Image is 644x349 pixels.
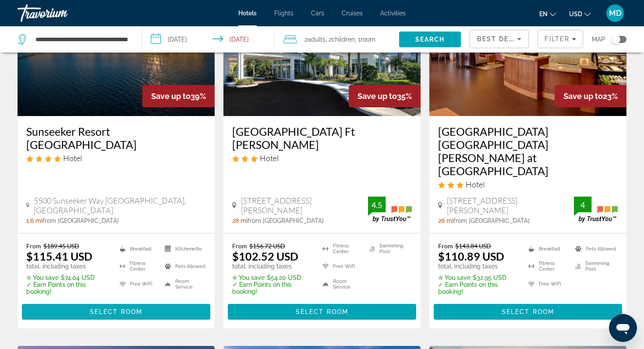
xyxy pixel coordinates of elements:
[26,242,41,250] span: From
[43,242,79,250] del: $189.45 USD
[318,278,365,291] li: Room Service
[274,10,294,17] a: Flights
[232,250,298,263] ins: $102.52 USD
[115,278,161,291] li: Free WiFi
[311,10,324,17] a: Cars
[115,260,161,273] li: Fitness Center
[539,11,548,18] span: en
[249,242,285,250] del: $156.72 USD
[569,11,582,18] span: USD
[228,304,416,320] button: Select Room
[22,306,210,315] a: Select Room
[368,200,386,210] div: 4.5
[605,35,626,43] button: Toggle map
[524,260,571,273] li: Fitness Center
[260,153,279,163] span: Hotel
[592,33,605,46] span: Map
[368,197,412,222] img: TrustYou guest rating badge
[357,92,397,101] span: Save up to
[571,260,618,273] li: Swimming Pool
[160,260,206,273] li: Pets Allowed
[438,263,517,270] p: total, including taxes
[232,242,247,250] span: From
[241,196,368,215] span: [STREET_ADDRESS][PERSON_NAME]
[232,153,412,163] div: 3 star Hotel
[563,92,603,101] span: Save up to
[232,281,311,295] p: ✓ Earn Points on this booking!
[26,250,92,263] ins: $115.41 USD
[355,33,375,46] span: , 1
[232,125,412,151] a: [GEOGRAPHIC_DATA] Ft [PERSON_NAME]
[26,263,109,270] p: total, including taxes
[160,242,206,255] li: Kitchenette
[308,36,326,43] span: Adults
[18,2,105,25] a: Travorium
[35,33,128,46] input: Search hotel destination
[571,242,618,255] li: Pets Allowed
[415,36,445,43] span: Search
[318,242,365,255] li: Fitness Center
[477,34,521,44] mat-select: Sort by
[477,35,523,42] span: Best Deals
[455,242,491,250] del: $143.84 USD
[524,242,571,255] li: Breakfast
[399,32,461,47] button: Search
[380,10,406,17] a: Activities
[342,10,363,17] a: Cruises
[438,217,453,224] span: 26 mi
[447,196,574,215] span: [STREET_ADDRESS][PERSON_NAME]
[34,196,206,215] span: 5500 Sunseeker Way [GEOGRAPHIC_DATA], [GEOGRAPHIC_DATA]
[26,217,42,224] span: 1.6 mi
[569,7,591,20] button: Change currency
[238,10,257,17] span: Hotels
[438,274,517,281] p: $32.95 USD
[228,306,416,315] a: Select Room
[538,30,583,48] button: Filters
[361,36,375,43] span: Room
[349,85,421,107] div: 35%
[434,304,622,320] button: Select Room
[42,217,119,224] span: from [GEOGRAPHIC_DATA]
[142,26,275,53] button: Select check in and out date
[438,281,517,295] p: ✓ Earn Points on this booking!
[26,274,59,281] span: ✮ You save
[604,4,626,22] button: User Menu
[142,85,215,107] div: 39%
[524,278,571,291] li: Free WiFi
[304,33,326,46] span: 2
[26,274,109,281] p: $74.04 USD
[555,85,626,107] div: 23%
[466,180,485,189] span: Hotel
[232,263,311,270] p: total, including taxes
[434,306,622,315] a: Select Room
[115,242,161,255] li: Breakfast
[63,153,82,163] span: Hotel
[26,281,109,295] p: ✓ Earn Points on this booking!
[151,92,191,101] span: Save up to
[438,125,618,177] h3: [GEOGRAPHIC_DATA] [GEOGRAPHIC_DATA][PERSON_NAME] at [GEOGRAPHIC_DATA]
[232,274,311,281] p: $54.20 USD
[545,35,570,42] span: Filter
[275,26,399,53] button: Travelers: 2 adults, 2 children
[26,153,206,163] div: 4 star Hotel
[438,242,453,250] span: From
[365,242,412,255] li: Swimming Pool
[539,7,556,20] button: Change language
[160,278,206,291] li: Room Service
[332,36,355,43] span: Children
[232,217,248,224] span: 28 mi
[326,33,355,46] span: , 2
[232,274,265,281] span: ✮ You save
[22,304,210,320] button: Select Room
[248,217,324,224] span: from [GEOGRAPHIC_DATA]
[574,197,618,222] img: TrustYou guest rating badge
[438,274,471,281] span: ✮ You save
[318,260,365,273] li: Free WiFi
[296,308,348,315] span: Select Room
[26,125,206,151] a: Sunseeker Resort [GEOGRAPHIC_DATA]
